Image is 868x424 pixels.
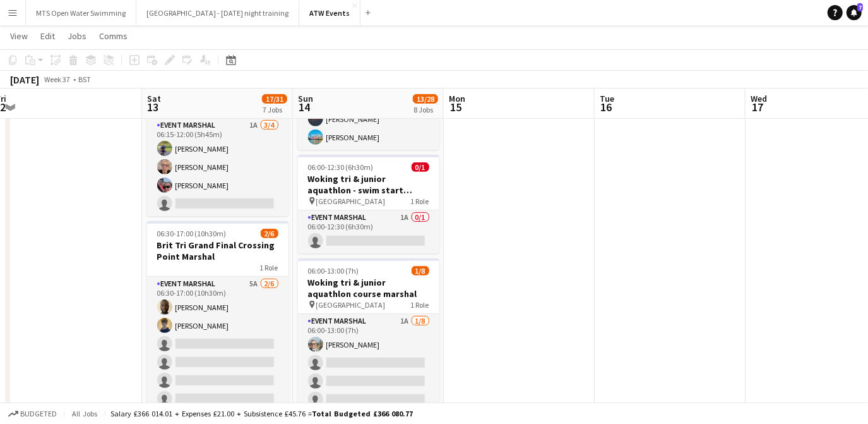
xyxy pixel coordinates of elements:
span: 06:30-17:00 (10h30m) [157,229,227,238]
span: Comms [99,30,128,42]
div: Salary £366 014.01 + Expenses £21.00 + Subsistence £45.76 = [110,409,413,418]
div: [DATE] [10,73,39,86]
div: BST [78,75,91,84]
span: 16 [598,100,614,114]
span: Mon [449,93,465,104]
span: 06:00-13:00 (7h) [308,266,359,276]
span: 2/6 [261,229,278,238]
span: 1 Role [411,197,429,206]
app-job-card: 06:30-17:00 (10h30m)2/6Brit Tri Grand Final Crossing Point Marshal1 RoleEvent Marshal5A2/606:30-1... [147,221,288,408]
span: 17 [749,100,767,114]
a: Comms [94,28,133,44]
button: Budgeted [6,407,59,421]
span: Jobs [68,30,86,42]
app-card-role: Event Marshal2/206:00-16:00 (10h)[PERSON_NAME][PERSON_NAME] [298,88,439,150]
h3: Woking tri & junior aquathlon course marshal [298,277,439,300]
div: 7 Jobs [263,105,287,114]
span: 14 [296,100,313,114]
span: Budgeted [20,409,57,418]
span: 1 Role [411,300,429,310]
span: 7 [857,3,863,11]
button: MTS Open Water Swimming [26,1,136,25]
span: 1/8 [412,266,429,276]
a: 7 [847,5,862,20]
span: All jobs [69,409,100,418]
app-card-role: Event Marshal5A2/606:30-17:00 (10h30m)[PERSON_NAME][PERSON_NAME] [147,277,288,411]
a: View [5,28,33,44]
span: 15 [447,100,465,114]
a: Jobs [62,28,92,44]
span: 17/31 [262,94,287,104]
span: Week 37 [42,75,73,84]
span: Wed [751,93,767,104]
span: Total Budgeted £366 080.77 [312,409,413,418]
app-job-card: 06:15-12:00 (5h45m)3/4Grafham Standard Triathlon Transition Team (£20 ATW credits per hour) Grafh... [147,63,288,216]
span: Sat [147,93,161,104]
div: 8 Jobs [413,105,437,114]
button: [GEOGRAPHIC_DATA] - [DATE] night training [136,1,299,25]
app-card-role: Event Marshal1A0/106:00-12:30 (6h30m) [298,210,439,253]
app-card-role: Event Marshal1A3/406:15-12:00 (5h45m)[PERSON_NAME][PERSON_NAME][PERSON_NAME] [147,118,288,216]
span: 0/1 [412,162,429,172]
span: 1 Role [260,263,278,272]
span: Tue [600,93,614,104]
span: [GEOGRAPHIC_DATA] [316,197,386,206]
h3: Woking tri & junior aquathlon - swim start marshal [298,173,439,196]
span: Sun [298,93,313,104]
span: 13/28 [413,94,438,104]
span: 13 [145,100,161,114]
a: Edit [35,28,60,44]
span: 06:00-12:30 (6h30m) [308,162,374,172]
span: View [10,30,28,42]
span: Edit [40,30,55,42]
button: ATW Events [299,1,360,25]
span: [GEOGRAPHIC_DATA] [316,300,386,310]
h3: Brit Tri Grand Final Crossing Point Marshal [147,239,288,262]
app-job-card: 06:00-12:30 (6h30m)0/1Woking tri & junior aquathlon - swim start marshal [GEOGRAPHIC_DATA]1 RoleE... [298,155,439,253]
